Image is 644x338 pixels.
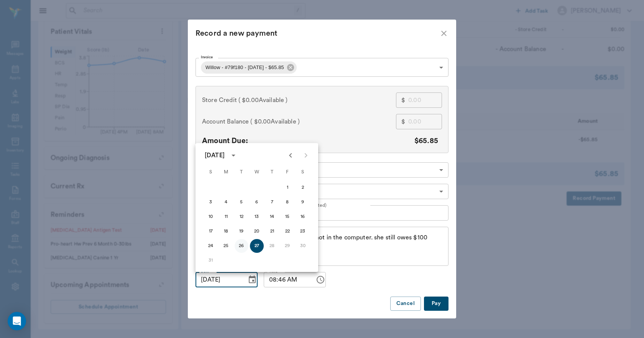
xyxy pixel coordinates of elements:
[242,96,284,105] span: $0.00 Available
[296,195,310,209] button: 9
[250,224,264,238] button: 20
[408,92,442,108] input: 0.00
[245,272,260,287] button: Choose date, selected date is Aug 27, 2025
[195,184,449,199] div: Debit Card
[235,165,248,180] span: Tuesday
[205,151,225,160] div: [DATE]
[204,210,218,224] button: 10
[250,195,264,209] button: 6
[202,117,300,126] span: Account Balance ( )
[219,195,233,209] button: 4
[201,233,443,260] textarea: was only charged $25.75 on her card but not in the computer. she still owes $100
[250,165,264,180] span: Wednesday
[195,27,439,40] div: Record a new payment
[250,239,264,253] button: 27
[235,239,248,253] button: 26
[296,210,310,224] button: 16
[313,272,328,287] button: Choose time, selected time is 8:46 AM
[204,239,218,253] button: 24
[208,205,449,221] input: 0.00
[265,195,279,209] button: 7
[195,272,242,287] input: MM/DD/YYYY
[408,114,442,129] input: 0.00
[254,117,296,126] span: $0.00 Available
[281,224,294,238] button: 22
[202,96,287,105] span: Store Credit ( )
[281,210,294,224] button: 15
[424,297,449,311] button: Pay
[401,96,405,105] p: $
[264,272,310,287] input: hh:mm aa
[227,149,240,162] button: calendar view is open, switch to year view
[202,135,248,147] p: Amount Due:
[390,297,421,311] button: Cancel
[235,195,248,209] button: 5
[401,117,405,126] p: $
[235,210,248,224] button: 12
[219,210,233,224] button: 11
[8,312,26,330] div: Open Intercom Messenger
[201,54,213,60] label: Invoice
[204,195,218,209] button: 3
[219,239,233,253] button: 25
[204,165,218,180] span: Sunday
[281,195,294,209] button: 8
[439,29,449,38] button: close
[265,224,279,238] button: 21
[281,181,294,195] button: 1
[219,224,233,238] button: 18
[201,63,289,72] span: Willow - #79f180 - [DATE] - $65.85
[296,224,310,238] button: 23
[204,224,218,238] button: 17
[283,148,298,163] button: Previous month
[265,210,279,224] button: 14
[219,165,233,180] span: Monday
[296,165,310,180] span: Saturday
[296,181,310,195] button: 2
[250,210,264,224] button: 13
[195,162,449,178] div: [PERSON_NAME]
[281,165,294,180] span: Friday
[235,224,248,238] button: 19
[201,61,297,74] div: Willow - #79f180 - [DATE] - $65.85
[414,135,438,147] p: $65.85
[265,165,279,180] span: Thursday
